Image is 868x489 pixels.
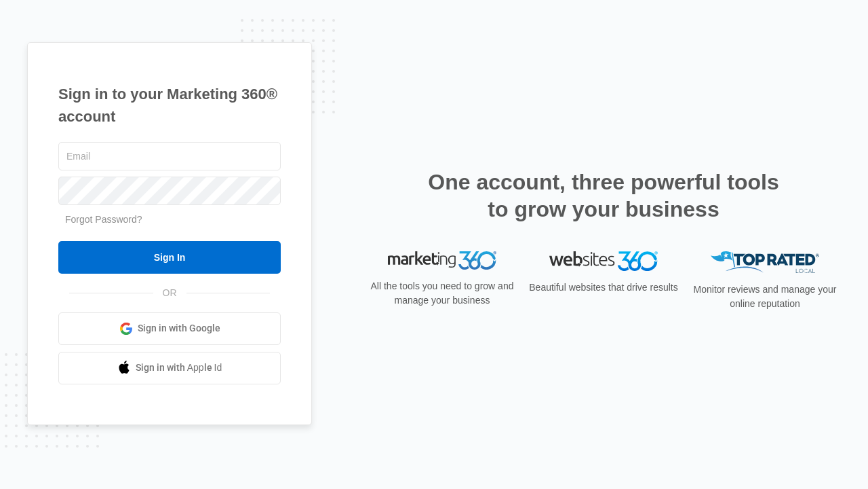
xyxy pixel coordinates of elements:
[138,321,220,336] span: Sign in with Google
[58,352,281,384] a: Sign in with Apple Id
[424,168,783,223] h2: One account, three powerful tools to grow your business
[58,142,281,170] input: Email
[153,286,186,300] span: OR
[136,361,222,375] span: Sign in with Apple Id
[65,214,142,225] a: Forgot Password?
[528,280,679,295] p: Beautiful websites that drive results
[58,241,281,274] input: Sign In
[366,279,518,308] p: All the tools you need to grow and manage your business
[58,83,281,128] h1: Sign in to your Marketing 360® account
[689,283,841,311] p: Monitor reviews and manage your online reputation
[388,251,496,270] img: Marketing 360
[711,251,819,274] img: Top Rated Local
[549,251,658,271] img: Websites 360
[58,312,281,345] a: Sign in with Google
